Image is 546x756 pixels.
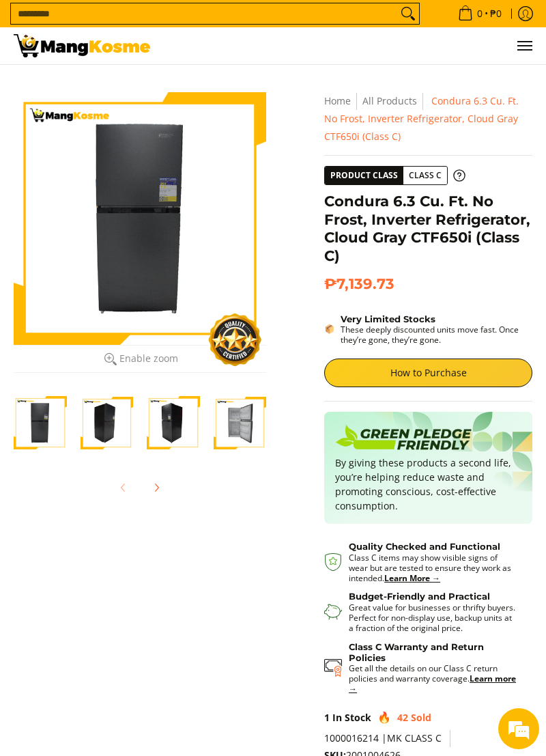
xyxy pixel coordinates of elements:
[324,275,394,293] span: ₱7,139.73
[349,663,519,694] p: Get all the details on our Class C return policies and warranty coverage.
[164,27,532,64] nav: Main Menu
[164,27,532,64] ul: Customer Navigation
[147,396,200,449] img: Condura 6.3 Cu. Ft. No Frost, Inverter Refrigerator, Cloud Gray CTF650i (Class C)-3
[214,396,267,449] img: Condura 6.3 Cu. Ft. No Frost, Inverter Refrigerator, Cloud Gray CTF650i (Class C)-4
[454,6,506,21] span: •
[411,711,431,724] span: Sold
[14,34,150,57] img: Condura 6.3 Cu. Ft. No Frost, Inverter Refrigerator, Cloud Gray CTF650 | Mang Kosme
[332,711,371,724] span: In Stock
[81,396,134,449] img: Condura 6.3 Cu. Ft. No Frost, Inverter Refrigerator, Cloud Gray CTF650i (Class C)-2
[324,92,532,145] nav: Breadcrumbs
[335,423,472,456] img: Badge sustainability green pledge friendly
[324,359,532,387] a: How to Purchase
[324,94,519,143] span: Condura 6.3 Cu. Ft. No Frost, Inverter Refrigerator, Cloud Gray CTF650i (Class C)
[324,192,532,264] h1: Condura 6.3 Cu. Ft. No Frost, Inverter Refrigerator, Cloud Gray CTF650i (Class C)
[14,396,67,449] img: Condura 6.3 Cu. Ft. No Frost, Inverter Refrigerator, Cloud Gray CTF650i (Class C)-1
[119,353,178,364] span: Enable zoom
[403,167,447,184] span: Class C
[397,711,408,724] span: 42
[14,345,266,373] button: Enable zoom
[488,9,504,18] span: ₱0
[362,94,417,107] a: All Products
[349,602,519,633] p: Great value for businesses or thrifty buyers. Perfect for non-display use, backup units at a frac...
[324,711,330,724] span: 1
[349,641,484,663] strong: Class C Warranty and Return Policies
[397,3,419,24] button: Search
[349,673,516,695] a: Learn more →
[341,324,532,345] p: These deeply discounted units move fast. Once they’re gone, they’re gone.
[475,9,485,18] span: 0
[325,167,403,184] span: Product Class
[516,27,532,64] button: Menu
[349,552,519,583] p: Class C items may show visible signs of wear but are tested to ensure they work as intended.
[141,473,171,503] button: Next
[324,94,351,107] a: Home
[384,572,440,584] a: Learn More →
[341,313,435,324] strong: Very Limited Stocks
[335,456,521,513] p: By giving these products a second life, you’re helping reduce waste and promoting conscious, cost...
[349,541,500,552] strong: Quality Checked and Functional
[349,591,490,602] strong: Budget-Friendly and Practical
[324,166,465,185] a: Product Class Class C
[324,731,442,744] span: 1000016214 |MK CLASS C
